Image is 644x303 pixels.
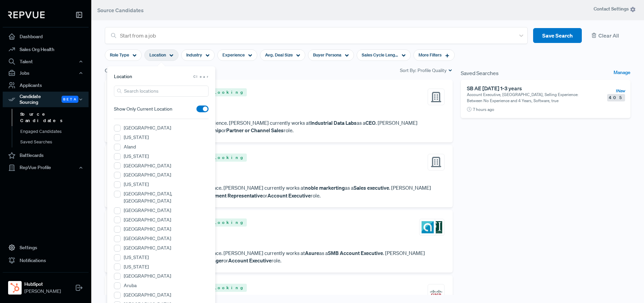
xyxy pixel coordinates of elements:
a: HubSpotHubSpot[PERSON_NAME] [3,272,89,298]
span: 405 [607,94,625,101]
label: Aruba [124,282,137,289]
label: [GEOGRAPHIC_DATA] [124,235,171,242]
label: [GEOGRAPHIC_DATA] [124,273,171,280]
label: [GEOGRAPHIC_DATA] [124,124,171,132]
img: Fisher Investments [430,221,442,233]
a: Notifications [3,254,89,267]
span: Profile Quality [418,67,447,74]
button: RepVue Profile [3,162,89,173]
div: Candidate Sourcing [3,92,89,107]
button: Talent [3,56,89,67]
span: [PERSON_NAME] [24,288,61,295]
p: has years of sales experience. [PERSON_NAME] currently works at as a . [PERSON_NAME] is looking f... [113,184,445,199]
label: [US_STATE] [124,263,149,271]
span: Clear [193,74,209,79]
a: Settings [3,241,89,254]
label: [GEOGRAPHIC_DATA] [124,207,171,214]
p: Account Executive, [GEOGRAPHIC_DATA], Selling Experience: Between No Experience and 4 Years, Soft... [467,92,590,104]
label: [US_STATE] [124,153,149,160]
label: [GEOGRAPHIC_DATA], [GEOGRAPHIC_DATA] [124,190,209,205]
span: Role Type [110,52,129,58]
button: Jobs [3,67,89,79]
strong: Industrial Data Labs [310,119,357,126]
h6: SB AE [DATE] 1-3 years [467,85,603,92]
span: Candidates [105,66,132,74]
label: [US_STATE] [124,134,149,141]
p: has years of sales experience. [PERSON_NAME] currently works at as a . [PERSON_NAME] is looking f... [113,119,445,134]
label: [GEOGRAPHIC_DATA] [124,244,171,252]
a: Applicants [3,79,89,92]
span: Show Only Current Location [114,106,172,113]
a: Engaged Candidates [12,126,98,137]
label: [GEOGRAPHIC_DATA] [124,216,171,224]
span: Location [149,52,166,58]
span: Saved Searches [461,69,499,77]
strong: Account Executive [228,257,271,264]
p: has years of sales experience. [PERSON_NAME] currently works at as a . [PERSON_NAME] is looking f... [113,249,445,264]
label: Aland [124,143,136,150]
a: Manage [614,69,630,77]
strong: Partner or Channel Sales [226,127,284,134]
strong: CEO [365,119,376,126]
span: Sales Cycle Length [362,52,398,58]
a: Source Candidates [12,109,98,126]
input: Search locations [114,86,209,97]
span: Experience [222,52,245,58]
div: Sort By: [400,67,453,74]
img: RepVue [8,11,45,18]
span: Contact Settings [594,5,636,13]
strong: Account Executive [267,192,311,199]
button: Candidate Sourcing Beta [3,92,89,107]
label: [GEOGRAPHIC_DATA] [124,226,171,233]
a: Battlecards [3,149,89,162]
label: [GEOGRAPHIC_DATA] [124,162,171,169]
span: Avg. Deal Size [265,52,293,58]
img: HubSpot [9,282,20,293]
label: [US_STATE] [124,181,149,188]
strong: Sales executive [354,184,389,191]
button: Clear All [587,28,630,43]
a: Sales Org Health [3,43,89,56]
label: [GEOGRAPHIC_DATA] [124,292,171,299]
strong: HubSpot [24,281,61,288]
span: 1 New [615,88,625,94]
span: More Filters [419,52,442,58]
span: Buyer Persona [313,52,341,58]
button: Save Search [533,28,582,43]
img: Cisco Systems [430,286,442,299]
strong: Asure [305,250,319,256]
strong: noble markerting [305,184,345,191]
span: Beta [62,96,78,103]
label: [GEOGRAPHIC_DATA] [124,171,171,179]
a: Dashboard [3,30,89,43]
a: Saved Searches [12,137,98,147]
label: [US_STATE] [124,254,149,261]
span: Source Candidates [97,7,144,14]
strong: Sales Development Representative [182,192,263,199]
img: Asure [422,221,434,233]
strong: SMB Account Executive [328,250,383,256]
span: Location [114,73,132,80]
span: 7 hours ago [473,107,494,113]
span: Industry [186,52,202,58]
